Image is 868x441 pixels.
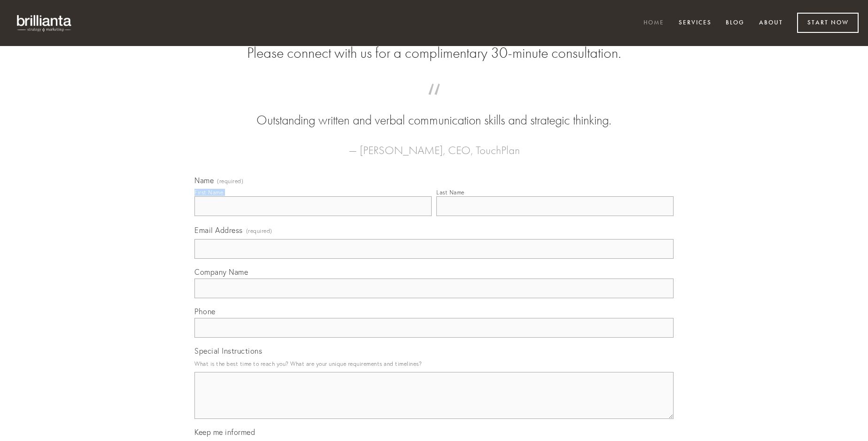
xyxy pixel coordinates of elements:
[194,346,262,356] span: Special Instructions
[209,93,659,111] span: “
[217,178,243,184] span: (required)
[194,427,255,437] span: Keep me informed
[753,15,789,31] a: About
[209,93,659,130] blockquote: Outstanding written and verbal communication skills and strategic thinking.
[436,189,465,196] div: Last Name
[797,13,859,33] a: Start Now
[194,189,223,196] div: First Name
[209,130,659,160] figcaption: — [PERSON_NAME], CEO, TouchPlan
[194,176,214,185] span: Name
[194,307,216,316] span: Phone
[194,357,674,370] p: What is the best time to reach you? What are your unique requirements and timelines?
[673,15,718,31] a: Services
[9,9,80,37] img: brillianta - research, strategy, marketing
[194,225,243,235] span: Email Address
[246,224,272,237] span: (required)
[194,267,248,277] span: Company Name
[637,15,670,31] a: Home
[720,15,751,31] a: Blog
[194,44,674,62] h2: Please connect with us for a complimentary 30-minute consultation.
